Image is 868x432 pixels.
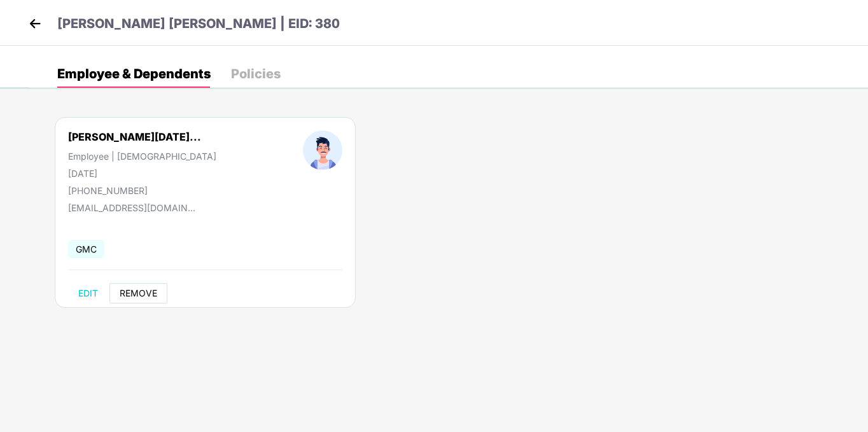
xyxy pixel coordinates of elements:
span: REMOVE [120,288,157,298]
div: Employee & Dependents [57,67,211,80]
div: [EMAIL_ADDRESS][DOMAIN_NAME] [68,202,195,213]
button: EDIT [68,283,108,303]
img: profileImage [303,130,342,170]
div: Employee | [DEMOGRAPHIC_DATA] [68,151,216,162]
p: [PERSON_NAME] [PERSON_NAME] | EID: 380 [57,14,340,34]
div: [DATE] [68,168,216,179]
div: [PHONE_NUMBER] [68,185,216,196]
span: GMC [68,240,104,258]
img: back [25,14,45,33]
span: EDIT [78,288,98,298]
div: Policies [231,67,281,80]
button: REMOVE [109,283,167,303]
div: [PERSON_NAME][DATE]... [68,130,201,143]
